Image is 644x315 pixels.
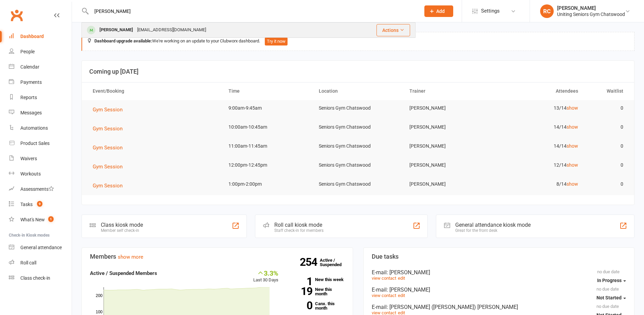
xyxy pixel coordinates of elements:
td: [PERSON_NAME] [403,119,494,135]
button: Gym Session [93,163,127,171]
div: [EMAIL_ADDRESS][DOMAIN_NAME] [135,25,208,35]
th: Waitlist [584,82,629,100]
div: Assessments [20,186,54,192]
a: show [567,124,578,130]
th: Trainer [403,82,494,100]
td: 1:00pm-2:00pm [222,176,313,192]
div: Messages [20,110,42,115]
div: Staff check-in for members [274,228,324,233]
span: Settings [481,3,500,19]
span: : [PERSON_NAME] [387,286,430,293]
div: Payments [20,79,42,85]
span: Gym Session [93,145,123,151]
a: Reports [9,90,72,105]
td: 11:00am-11:45am [222,138,313,154]
span: Gym Session [93,126,123,132]
button: Not Started [596,292,626,304]
span: : [PERSON_NAME] [387,269,430,276]
td: [PERSON_NAME] [403,100,494,116]
h3: Coming up [DATE] [89,68,627,75]
h3: Members [90,253,345,260]
div: Last 30 Days [253,269,278,284]
button: Actions [376,24,410,36]
a: view contact [372,293,396,298]
a: Messages [9,105,72,121]
span: : [PERSON_NAME] ([PERSON_NAME]) [PERSON_NAME] [387,304,518,310]
div: Great for the front desk [455,228,531,233]
a: Payments [9,75,72,90]
strong: 1 [289,276,312,286]
td: Seniors Gym Chatswood [313,100,403,116]
a: show [567,181,578,187]
a: Workouts [9,166,72,182]
strong: 254 [300,257,320,267]
div: People [20,49,35,54]
td: Seniors Gym Chatswood [313,138,403,154]
th: Event/Booking [87,82,222,100]
a: Automations [9,121,72,136]
a: 19New this month [289,287,345,296]
div: E-mail [372,304,626,310]
td: 12/14 [494,157,584,173]
td: 9:00am-9:45am [222,100,313,116]
div: Product Sales [20,141,50,146]
a: 1New this week [289,277,345,282]
a: Tasks 9 [9,197,72,212]
h3: Due tasks [372,253,626,260]
strong: Active / Suspended Members [90,270,157,276]
strong: 0 [289,300,312,311]
td: Seniors Gym Chatswood [313,119,403,135]
div: Roll call [20,260,36,265]
td: 0 [584,138,629,154]
a: People [9,44,72,59]
div: [PERSON_NAME] [97,25,135,35]
td: 8/14 [494,176,584,192]
a: Assessments [9,182,72,197]
a: Clubworx [8,7,25,24]
div: Automations [20,125,48,131]
button: Try it now [265,37,288,45]
strong: Dashboard upgrade available: [94,38,152,43]
a: Dashboard [9,29,72,44]
td: 0 [584,176,629,192]
div: What's New [20,217,45,222]
a: General attendance kiosk mode [9,240,72,255]
a: show more [118,254,143,260]
span: Add [436,8,445,14]
div: Calendar [20,64,39,70]
th: Location [313,82,403,100]
a: Class kiosk mode [9,271,72,286]
td: 13/14 [494,100,584,116]
div: Uniting Seniors Gym Chatswood [557,11,625,17]
td: 14/14 [494,119,584,135]
a: show [567,162,578,168]
div: Waivers [20,156,37,161]
button: Add [424,5,453,17]
button: Gym Session [93,106,127,114]
td: Seniors Gym Chatswood [313,176,403,192]
td: 10:00am-10:45am [222,119,313,135]
button: Gym Session [93,182,127,190]
input: Search... [89,6,416,16]
td: 0 [584,100,629,116]
a: edit [398,276,405,281]
td: 0 [584,157,629,173]
div: Member self check-in [101,228,143,233]
div: E-mail [372,286,626,293]
div: [PERSON_NAME] [557,5,625,11]
div: General attendance kiosk mode [455,222,531,228]
span: Not Started [596,295,622,300]
td: [PERSON_NAME] [403,176,494,192]
button: In Progress [597,274,626,286]
a: edit [398,293,405,298]
div: Class check-in [20,275,50,281]
button: Gym Session [93,125,127,133]
span: Gym Session [93,183,123,189]
a: Roll call [9,255,72,271]
span: In Progress [597,278,622,283]
td: 0 [584,119,629,135]
td: 14/14 [494,138,584,154]
strong: 19 [289,286,312,296]
a: Calendar [9,59,72,75]
div: E-mail [372,269,626,276]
